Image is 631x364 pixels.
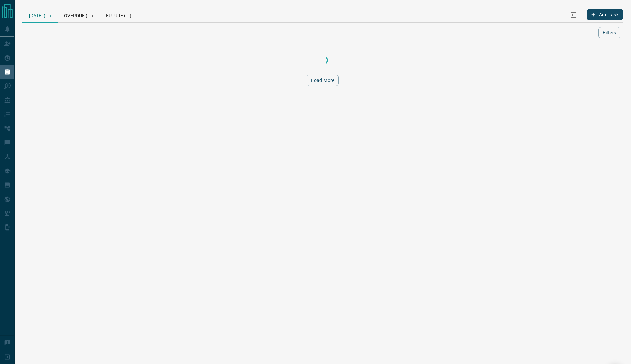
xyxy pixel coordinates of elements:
[58,7,99,22] div: Overdue (...)
[566,7,581,22] button: Select Date Range
[307,75,339,86] button: Load More
[598,27,620,38] button: Filters
[290,54,356,67] div: Loading
[22,7,58,23] div: [DATE] (...)
[99,7,138,22] div: Future (...)
[587,9,623,20] button: Add Task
